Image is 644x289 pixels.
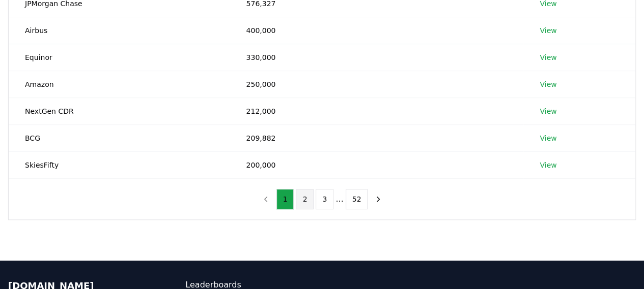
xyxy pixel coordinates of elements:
td: SkiesFifty [9,151,230,178]
td: Airbus [9,17,230,44]
td: 250,000 [230,71,523,98]
td: 400,000 [230,17,523,44]
td: Equinor [9,44,230,71]
button: 3 [316,189,333,209]
a: View [540,133,556,143]
button: 1 [276,189,294,209]
td: 212,000 [230,98,523,124]
td: NextGen CDR [9,98,230,124]
a: View [540,52,556,62]
button: 52 [346,189,368,209]
td: 200,000 [230,151,523,178]
a: View [540,25,556,36]
button: next page [370,189,387,209]
a: View [540,160,556,170]
a: View [540,79,556,89]
button: 2 [296,189,314,209]
td: Amazon [9,71,230,98]
li: ... [335,193,343,205]
td: 330,000 [230,44,523,71]
td: BCG [9,124,230,151]
a: View [540,106,556,116]
td: 209,882 [230,124,523,151]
